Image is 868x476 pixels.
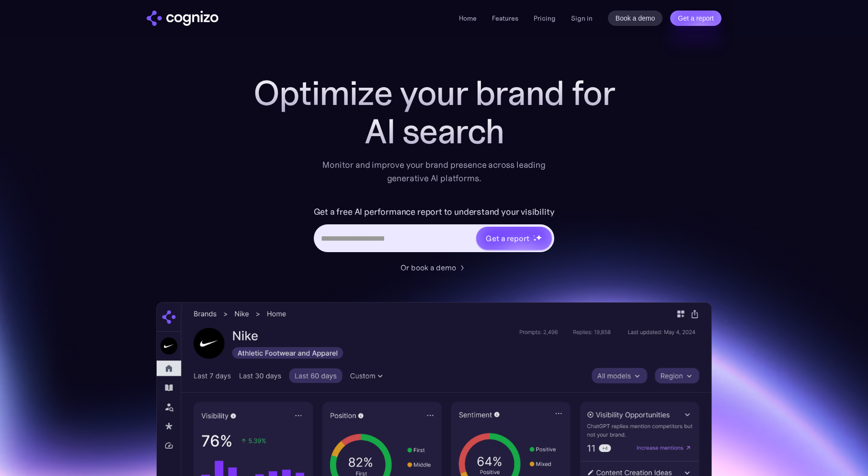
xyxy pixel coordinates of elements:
[314,204,555,220] label: Get a free AI performance report to understand your visibility
[242,74,626,112] h1: Optimize your brand for
[571,12,593,24] a: Sign in
[492,14,518,23] a: Features
[536,234,542,241] img: star
[147,11,218,26] img: cognizo logo
[608,11,663,26] a: Book a demo
[400,262,456,273] div: Or book a demo
[459,14,477,23] a: Home
[147,11,218,26] a: home
[242,112,626,151] div: AI search
[533,238,537,242] img: star
[314,204,555,257] form: Hero URL Input Form
[533,235,535,236] img: star
[475,226,553,251] a: Get a reportstarstarstar
[486,232,529,244] div: Get a report
[400,262,468,273] a: Or book a demo
[316,158,552,185] div: Monitor and improve your brand presence across leading generative AI platforms.
[670,11,721,26] a: Get a report
[534,14,556,23] a: Pricing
